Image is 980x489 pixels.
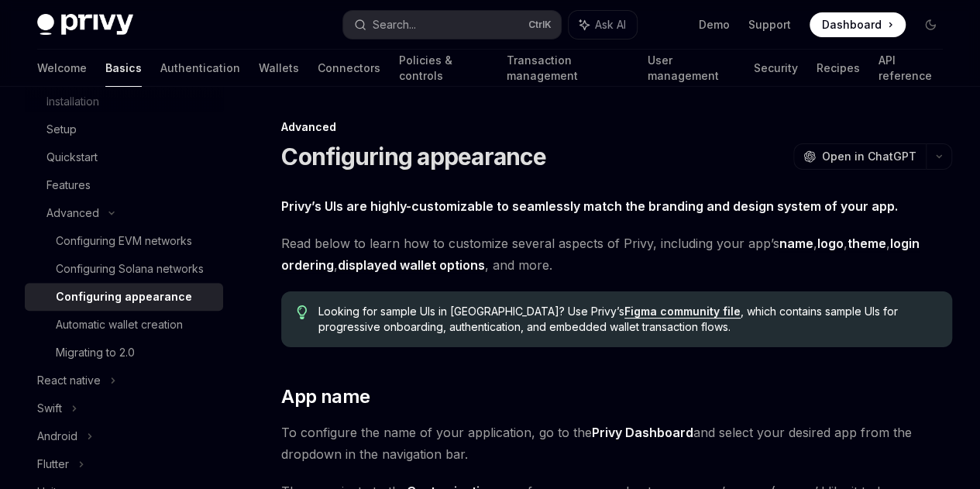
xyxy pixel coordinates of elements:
a: Migrating to 2.0 [25,339,223,367]
a: Policies & controls [399,50,487,87]
a: theme [848,236,886,252]
div: Features [46,176,91,195]
div: React native [37,371,101,390]
div: Swift [37,399,62,418]
span: Ask AI [595,17,626,33]
span: App name [281,384,370,409]
a: Figma community file [624,305,741,319]
h1: Configuring appearance [281,143,546,170]
a: name [779,236,813,252]
a: displayed wallet options [338,257,485,274]
div: Configuring Solana networks [56,260,204,278]
button: Search...CtrlK [343,11,561,39]
a: Support [748,17,791,33]
div: Setup [46,120,77,139]
div: Flutter [37,455,69,474]
a: Authentication [160,50,240,87]
a: Dashboard [810,12,906,37]
a: Quickstart [25,143,223,171]
strong: Privy Dashboard [592,425,693,440]
a: Configuring Solana networks [25,255,223,283]
a: Setup [25,115,223,143]
div: Advanced [46,204,99,222]
button: Toggle dark mode [918,12,943,37]
a: Demo [699,17,730,33]
a: Connectors [318,50,380,87]
span: To configure the name of your application, go to the and select your desired app from the dropdow... [281,422,952,465]
div: Configuring appearance [56,288,192,306]
button: Open in ChatGPT [793,143,926,170]
div: Quickstart [46,148,98,167]
div: Android [37,427,77,446]
span: Looking for sample UIs in [GEOGRAPHIC_DATA]? Use Privy’s , which contains sample UIs for progress... [318,304,937,335]
span: Read below to learn how to customize several aspects of Privy, including your app’s , , , , , and... [281,232,952,276]
div: Search... [373,15,416,34]
div: Automatic wallet creation [56,315,183,334]
a: logo [817,236,844,252]
span: Ctrl K [528,19,552,31]
a: Transaction management [506,50,628,87]
img: dark logo [37,14,133,36]
a: Security [753,50,797,87]
div: Migrating to 2.0 [56,343,135,362]
a: Wallets [259,50,299,87]
a: Basics [105,50,142,87]
a: Configuring appearance [25,283,223,311]
a: Configuring EVM networks [25,227,223,255]
a: Features [25,171,223,199]
a: API reference [878,50,943,87]
a: User management [648,50,735,87]
strong: Privy’s UIs are highly-customizable to seamlessly match the branding and design system of your app. [281,198,898,214]
div: Advanced [281,119,952,135]
span: Open in ChatGPT [822,149,916,164]
a: Automatic wallet creation [25,311,223,339]
a: Welcome [37,50,87,87]
svg: Tip [297,305,308,319]
span: Dashboard [822,17,882,33]
a: Recipes [816,50,859,87]
button: Ask AI [569,11,637,39]
div: Configuring EVM networks [56,232,192,250]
